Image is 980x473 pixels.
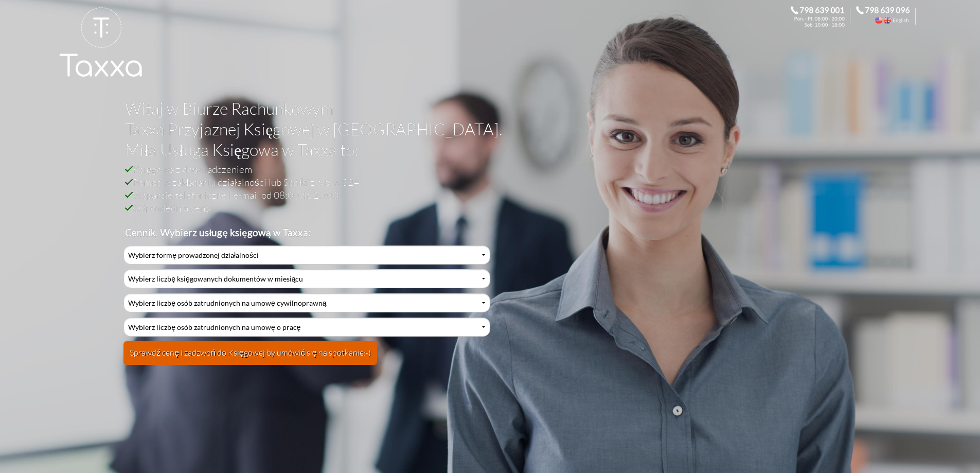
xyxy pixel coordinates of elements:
[123,341,377,365] button: Sprawdź cenę i zadzwoń do Księgowej by umówić się na spotkanie:-)
[123,246,490,372] div: Cennik Usług Księgowych Przyjaznej Księgowej w Biurze Rachunkowym Taxxa
[125,98,843,163] h1: Witaj w Biurze Rachunkowym Taxxa Przyjaznej Księgowej w [GEOGRAPHIC_DATA]. Miła Usługa Księgowa w...
[856,6,921,27] div: Call the Accountant. 798 639 096
[125,163,843,239] h2: Księgowa z doświadczeniem Pomoc w zakładaniu działalności lub Spółki z o.o. w S24 Wsparcie telefo...
[125,226,311,238] b: Cennik. Wybierz usługę księgową w Taxxa:
[791,6,856,27] div: Zadzwoń do Księgowej. 798 639 001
